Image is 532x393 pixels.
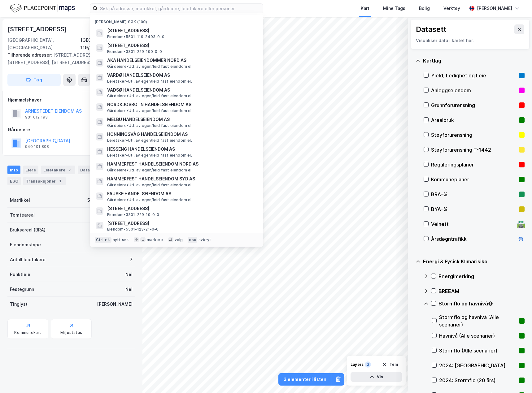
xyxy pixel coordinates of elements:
span: AKA HANDELSEIENDOMMER NORD AS [107,57,256,64]
div: Datasett [416,24,447,34]
div: Havnivå (Alle scenarier) [439,332,517,339]
div: BYA–% [431,205,517,213]
div: Tomteareal [10,211,35,219]
span: HESSENG HANDELSEIENDOM AS [107,145,256,153]
div: Eiendomstype [10,241,41,248]
div: [GEOGRAPHIC_DATA], 119/2493 [81,37,135,51]
span: Gårdeiere • Utl. av egen/leid fast eiendom el. [107,93,193,98]
div: Yield, Ledighet og Leie [431,72,517,79]
span: VARDØ HANDELSEIENDOM AS [107,71,256,79]
div: esc [188,237,197,243]
span: Leietaker • Utl. av egen/leid fast eiendom el. [107,138,192,143]
div: 7 [130,256,133,263]
div: 7 [67,167,73,173]
div: [PERSON_NAME] [97,300,133,308]
div: velg [175,237,183,242]
div: Energi & Fysisk Klimarisiko [423,258,525,265]
span: [STREET_ADDRESS] [107,27,256,34]
div: Verktøy [443,5,460,12]
div: [PERSON_NAME] [477,5,512,12]
span: Gårdeiere • Utl. av egen/leid fast eiendom el. [107,108,193,113]
div: Info [7,166,20,174]
span: Gårdeiere • Utl. av egen/leid fast eiendom el. [107,168,193,173]
div: [STREET_ADDRESS] [7,24,68,34]
div: 2024: [GEOGRAPHIC_DATA] [439,362,517,369]
div: Stormflo og havnivå (Alle scenarier) [439,313,517,328]
div: Kommunekart [14,330,41,335]
span: VADSØ HANDELSEIENDOM AS [107,86,256,94]
div: [GEOGRAPHIC_DATA], [GEOGRAPHIC_DATA] [7,37,81,51]
span: Leietaker • Utl. av egen/leid fast eiendom el. [107,153,192,158]
div: Kartlag [423,57,525,64]
div: Mine Tags [383,5,405,12]
div: Punktleie [10,271,30,278]
span: Eiendom • 3301-229-19-0-0 [107,212,159,217]
span: [STREET_ADDRESS] [107,42,256,49]
div: Grunnforurensning [431,101,517,109]
div: Festegrunn [10,286,34,293]
div: Gårdeiere [8,126,135,133]
span: Gårdeiere • Utl. av egen/leid fast eiendom el. [107,64,193,69]
div: Antall leietakere [10,256,46,263]
div: Veinett [431,220,515,228]
span: Gårdeiere • Utl. av egen/leid fast eiendom el. [107,197,193,202]
div: Layers [351,362,364,367]
div: Bruksareal (BRA) [10,226,46,234]
div: [STREET_ADDRESS], [STREET_ADDRESS], [STREET_ADDRESS] [7,51,130,66]
div: 2 [365,361,371,368]
div: Stormflo og havnivå [438,300,525,307]
div: BRA–% [431,191,517,198]
div: Støyforurensning T-1442 [431,146,517,153]
div: Miljøstatus [60,330,82,335]
div: Årsdøgntrafikk [431,235,515,243]
div: avbryt [198,237,211,242]
button: 3 elementer i listen [278,373,332,386]
div: Leietakere [41,166,75,174]
div: Tinglyst [10,300,28,308]
span: HONNINGSVÅG HANDELSEIENDOM AS [107,131,256,138]
div: [PERSON_NAME] søk (100) [90,15,263,26]
span: [STREET_ADDRESS] [107,220,256,227]
div: nytt søk [113,237,129,242]
span: Gårdeiere • Utl. av egen/leid fast eiendom el. [107,123,193,128]
span: FAUSKE HANDELSEIENDOM AS [107,190,256,197]
div: Arealbruk [431,116,517,124]
div: Visualiser data i kartet her. [416,37,524,44]
span: Eiendom • 5501-123-21-0-0 [107,227,159,232]
div: Tooltip anchor [488,301,493,306]
div: Nei [125,286,133,293]
div: 931 012 193 [25,115,48,120]
span: Leietaker • Utl. av egen/leid fast eiendom el. [107,79,192,84]
input: Søk på adresse, matrikkel, gårdeiere, leietakere eller personer [98,4,263,13]
div: markere [147,237,163,242]
div: 940 101 808 [25,144,49,149]
span: [STREET_ADDRESS] [107,205,256,212]
span: NORDKJOSBOTN HANDELSEIENDOM AS [107,101,256,108]
span: Gårdeiere • Utl. av egen/leid fast eiendom el. [107,183,193,188]
div: BREEAM [438,287,525,295]
div: 5501-119-2493-0-0 [87,196,133,204]
iframe: Chat Widget [501,363,532,393]
div: 2024: Stormflo (20 års) [439,377,517,384]
div: Nei [125,271,133,278]
div: Datasett [78,166,108,174]
div: Kommuneplaner [431,176,517,183]
button: Tag [7,74,61,86]
div: Bolig [419,5,430,12]
div: Matrikkel [10,196,30,204]
div: Energimerking [438,273,525,280]
span: MELBU HANDELSEIENDOM AS [107,116,256,123]
span: Tilhørende adresser: [7,52,53,58]
div: Transaksjoner [23,177,66,185]
div: Kart [361,5,369,12]
div: Ctrl + k [95,237,111,243]
button: Vis [351,372,402,382]
div: Støyforurensning [431,131,517,139]
img: logo.f888ab2527a4732fd821a326f86c7f29.svg [10,3,75,14]
span: HAMMERFEST HANDELSEIENDOM NORD AS [107,160,256,168]
div: ESG [7,177,21,185]
div: Stormflo (Alle scenarier) [439,347,517,354]
span: Eiendom • 3301-229-190-0-0 [107,49,162,54]
span: Eiendom • 5501-119-2493-0-0 [107,34,164,39]
span: HAMMERFEST HANDELSEIENDOM SYD AS [107,175,256,183]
